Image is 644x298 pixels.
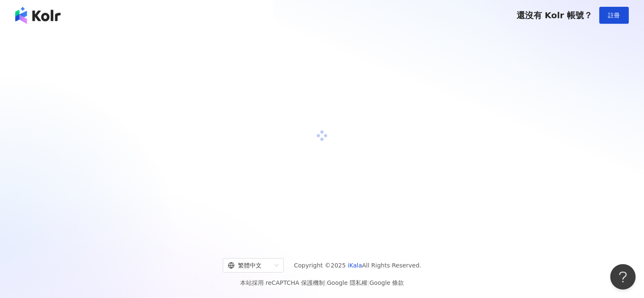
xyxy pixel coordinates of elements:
[610,264,636,290] iframe: Help Scout Beacon - Open
[608,12,620,19] span: 註冊
[348,262,362,269] a: iKala
[327,279,368,286] a: Google 隱私權
[15,7,61,24] img: logo
[325,279,327,286] span: |
[228,259,271,272] div: 繁體中文
[368,279,370,286] span: |
[369,279,404,286] a: Google 條款
[294,260,421,270] span: Copyright © 2025 All Rights Reserved.
[240,278,404,288] span: 本站採用 reCAPTCHA 保護機制
[516,10,592,20] span: 還沒有 Kolr 帳號？
[599,7,629,24] button: 註冊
